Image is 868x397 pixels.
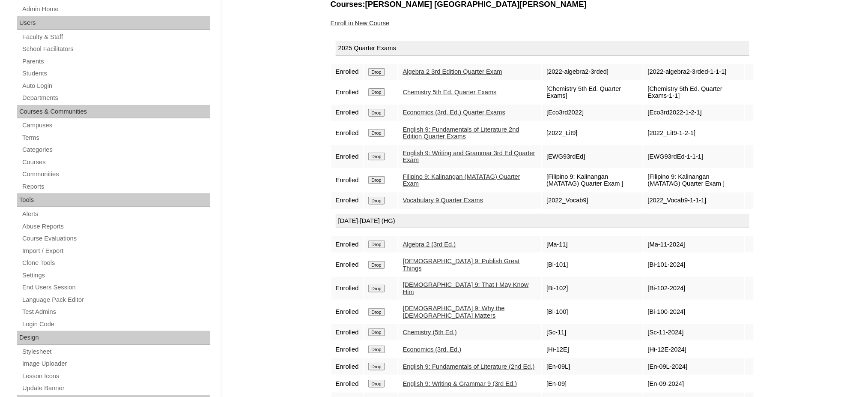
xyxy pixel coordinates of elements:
[21,282,210,293] a: End Users Session
[331,81,363,104] td: Enrolled
[644,358,744,375] td: [En-09L-2024]
[368,68,385,76] input: Drop
[331,277,363,300] td: Enrolled
[644,64,744,80] td: [2022-algebra2-3rded-1-1-1]
[403,68,502,75] a: Algebra 2 3rd Edition Quarter Exam
[21,319,210,330] a: Login Code
[403,109,505,116] a: Economics (3rd. Ed.) Quarter Exams
[331,64,363,80] td: Enrolled
[644,145,744,168] td: [EWG93rdEd-1-1-1]
[542,253,643,276] td: [Bi-101]
[21,68,210,79] a: Students
[21,181,210,192] a: Reports
[21,270,210,281] a: Settings
[368,153,385,160] input: Drop
[21,383,210,394] a: Update Banner
[644,301,744,323] td: [Bi-100-2024]
[542,64,643,80] td: [2022-algebra2-3rded]
[403,173,520,187] a: Filipino 9: Kalinangan (MATATAG) Quarter Exam
[21,258,210,268] a: Clone Tools
[331,324,363,340] td: Enrolled
[21,132,210,143] a: Terms
[21,120,210,131] a: Campuses
[403,281,529,295] a: [DEMOGRAPHIC_DATA] 9: That I May Know Him
[331,169,363,192] td: Enrolled
[21,157,210,168] a: Courses
[331,192,363,209] td: Enrolled
[403,258,520,272] a: [DEMOGRAPHIC_DATA] 9: Publish Great Things
[542,236,643,253] td: [Ma-11]
[331,253,363,276] td: Enrolled
[21,246,210,256] a: Import / Export
[331,236,363,253] td: Enrolled
[368,308,385,316] input: Drop
[21,32,210,42] a: Faculty & Staff
[368,109,385,117] input: Drop
[368,285,385,292] input: Drop
[21,346,210,357] a: Stylesheet
[403,380,517,387] a: English 9: Writing & Grammar 9 (3rd Ed.)
[644,341,744,358] td: [Hi-12E-2024]
[644,277,744,300] td: [Bi-102-2024]
[403,346,462,353] a: Economics (3rd. Ed.)
[403,150,535,164] a: English 9: Writing and Grammar 3rd Ed Quarter Exam
[368,241,385,248] input: Drop
[368,363,385,370] input: Drop
[644,376,744,392] td: [En-09-2024]
[21,307,210,317] a: Test Admins
[403,126,519,140] a: English 9: Fundamentals of Literature 2nd Edition Quarter Exams
[368,197,385,205] input: Drop
[644,324,744,340] td: [Sc-11-2024]
[21,56,210,67] a: Parents
[17,193,210,207] div: Tools
[368,380,385,388] input: Drop
[331,20,390,27] a: Enroll in New Course
[403,241,456,248] a: Algebra 2 (3rd Ed.)
[21,44,210,54] a: School Facilitators
[331,341,363,358] td: Enrolled
[403,363,535,370] a: English 9: Fundamentals of Literature (2nd Ed.)
[542,81,643,104] td: [Chemistry 5th Ed. Quarter Exams]
[21,233,210,244] a: Course Evaluations
[331,376,363,392] td: Enrolled
[542,122,643,144] td: [2022_Lit9]
[542,301,643,323] td: [Bi-100]
[331,105,363,121] td: Enrolled
[336,214,749,229] div: [DATE]-[DATE] (HG)
[644,236,744,253] td: [Ma-11-2024]
[336,41,749,56] div: 2025 Quarter Exams
[542,105,643,121] td: [Eco3rd2022]
[21,295,210,305] a: Language Pack Editor
[17,16,210,30] div: Users
[644,122,744,144] td: [2022_Lit9-1-2-1]
[17,331,210,345] div: Design
[644,192,744,209] td: [2022_Vocab9-1-1-1]
[21,209,210,220] a: Alerts
[368,261,385,269] input: Drop
[542,376,643,392] td: [En-09]
[644,105,744,121] td: [Eco3rd2022-1-2-1]
[21,371,210,382] a: Lesson Icons
[331,145,363,168] td: Enrolled
[368,129,385,137] input: Drop
[542,169,643,192] td: [Filipino 9: Kalinangan (MATATAG) Quarter Exam ]
[644,169,744,192] td: [Filipino 9: Kalinangan (MATATAG) Quarter Exam ]
[368,88,385,96] input: Drop
[21,93,210,103] a: Departments
[644,81,744,104] td: [Chemistry 5th Ed. Quarter Exams-1-1]
[331,358,363,375] td: Enrolled
[403,197,483,204] a: Vocabulary 9 Quarter Exams
[403,305,505,319] a: [DEMOGRAPHIC_DATA] 9: Why the [DEMOGRAPHIC_DATA] Matters
[542,341,643,358] td: [Hi-12E]
[403,89,497,96] a: Chemistry 5th Ed. Quarter Exams
[542,277,643,300] td: [Bi-102]
[331,122,363,144] td: Enrolled
[368,328,385,336] input: Drop
[542,324,643,340] td: [Sc-11]
[644,253,744,276] td: [Bi-101-2024]
[21,221,210,232] a: Abuse Reports
[368,176,385,184] input: Drop
[368,346,385,353] input: Drop
[21,358,210,369] a: Image Uploader
[542,192,643,209] td: [2022_Vocab9]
